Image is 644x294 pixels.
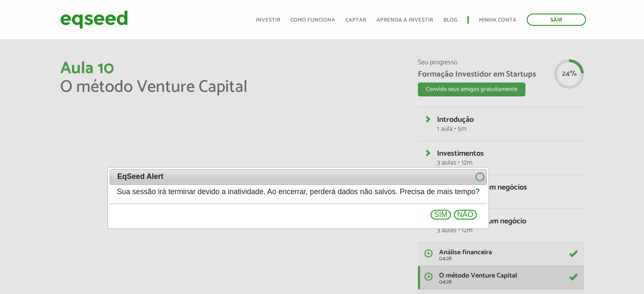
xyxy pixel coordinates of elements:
[527,14,586,26] a: Sair
[479,17,517,23] a: Minha conta
[345,17,366,23] a: Captar
[443,17,457,23] a: Blog
[110,185,487,200] div: Sua sessão irá terminar devido a inatividade. Ao encerrar, perderá dados não salvos. Precisa de m...
[290,17,335,23] a: Como funciona
[60,8,128,31] img: EqSeed
[376,17,433,23] a: Aprenda a investir
[117,173,443,181] span: EqSeed Alert
[431,210,451,220] button: Sim
[256,17,280,23] a: Investir
[454,210,477,220] button: Não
